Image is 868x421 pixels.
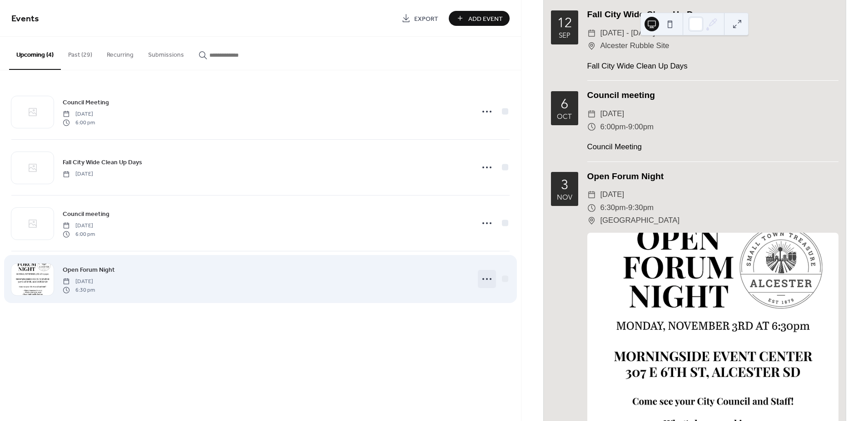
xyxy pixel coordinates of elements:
span: [GEOGRAPHIC_DATA] [600,214,680,227]
button: Submissions [141,37,191,69]
div: Open Forum Night [587,170,838,183]
button: Upcoming (4) [9,37,61,70]
div: ​ [587,121,596,134]
button: Past (29) [61,37,99,69]
div: ​ [587,214,596,227]
div: Council meeting [587,89,838,102]
div: Fall City Wide Clean Up Days [587,60,838,72]
span: [DATE] [600,108,624,121]
span: 6:00 pm [63,230,95,238]
a: Export [395,11,445,26]
a: Open Forum Night [63,264,115,275]
span: [DATE] [63,278,95,286]
div: ​ [587,108,596,121]
div: Oct [557,113,572,120]
button: Recurring [99,37,141,69]
span: 9:30pm [628,201,654,215]
div: ​ [587,188,596,201]
span: Open Forum Night [63,265,115,275]
span: 6:00pm [600,121,625,134]
span: Council Meeting [63,98,109,108]
div: Fall City Wide Clean Up Days [587,8,838,21]
div: 6 [561,97,568,111]
span: [DATE] [600,188,624,201]
span: Council meeting [63,210,109,219]
span: 6:00 pm [63,118,95,127]
span: 6:30pm [600,201,625,215]
div: Sep [559,32,570,39]
button: Add Event [449,11,510,26]
span: Alcester Rubble Site [600,39,669,53]
span: - [625,121,628,134]
span: [DATE] - [DATE] [600,27,655,40]
span: [DATE] [63,110,95,118]
span: Fall City Wide Clean Up Days [63,158,142,167]
div: 3 [561,178,568,191]
div: ​ [587,27,596,40]
div: Council Meeting [587,141,838,152]
div: Nov [557,194,572,201]
span: 6:30 pm [63,286,95,294]
a: Council meeting [63,209,109,219]
span: [DATE] [63,222,95,230]
a: Fall City Wide Clean Up Days [63,157,142,167]
span: Events [11,10,39,28]
span: [DATE] [63,170,93,178]
span: 9:00pm [628,121,654,134]
div: ​ [587,201,596,215]
div: 12 [557,16,572,29]
span: - [625,201,628,215]
a: Council Meeting [63,97,109,108]
span: Add Event [468,14,503,24]
span: Export [414,14,438,24]
div: ​ [587,39,596,53]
